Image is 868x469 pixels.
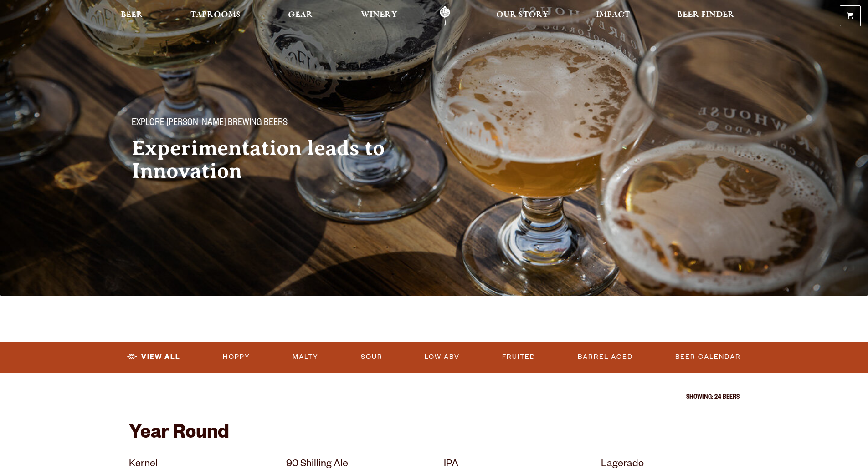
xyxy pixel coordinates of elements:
[185,6,247,26] a: Taprooms
[498,347,539,368] a: Fruited
[129,394,740,402] p: Showing: 24 Beers
[190,11,241,19] span: Taprooms
[590,6,636,26] a: Impact
[496,11,549,19] span: Our Story
[132,118,288,130] span: Explore [PERSON_NAME] Brewing Beers
[355,6,403,26] a: Winery
[490,6,555,26] a: Our Story
[121,11,143,19] span: Beer
[574,347,637,368] a: Barrel Aged
[357,347,386,368] a: Sour
[289,347,322,368] a: Malty
[115,6,149,26] a: Beer
[132,137,416,182] h2: Experimentation leads to Innovation
[677,11,734,19] span: Beer Finder
[288,11,313,19] span: Gear
[421,347,463,368] a: Low ABV
[129,424,740,445] h2: Year Round
[361,11,397,19] span: Winery
[428,6,462,26] a: Odell Home
[671,6,740,26] a: Beer Finder
[672,347,745,368] a: Beer Calendar
[282,6,319,26] a: Gear
[219,347,254,368] a: Hoppy
[123,347,184,368] a: View All
[596,11,630,19] span: Impact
